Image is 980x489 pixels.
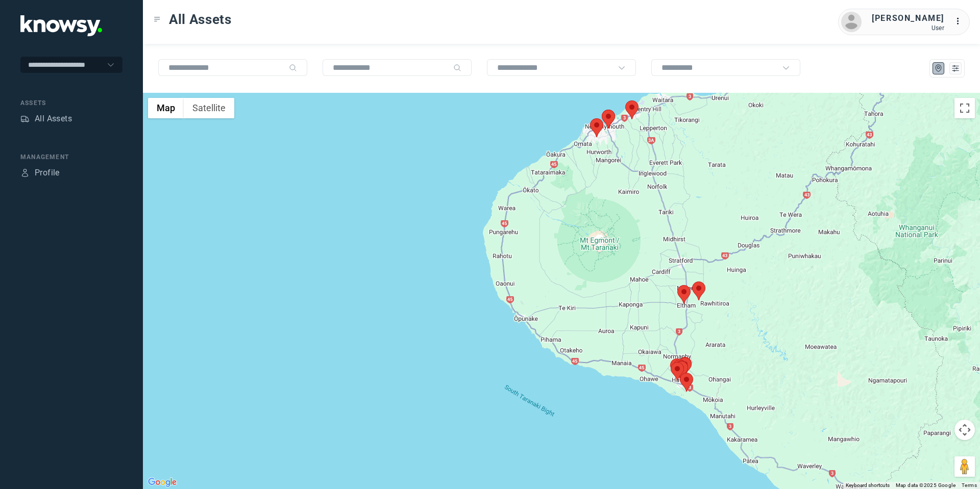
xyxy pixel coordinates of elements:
button: Map camera controls [954,420,975,440]
img: Google [145,476,179,489]
div: Profile [35,167,60,179]
button: Keyboard shortcuts [846,482,890,489]
tspan: ... [955,17,965,25]
div: [PERSON_NAME] [872,12,944,24]
div: User [872,24,944,32]
a: AssetsAll Assets [20,113,72,125]
button: Show street map [148,98,184,118]
div: Search [289,64,297,72]
div: : [954,15,967,28]
div: Management [20,152,122,162]
div: : [954,15,967,29]
a: ProfileProfile [20,167,60,179]
a: Terms (opens in new tab) [962,482,977,488]
img: avatar.png [841,12,862,32]
button: Show satellite imagery [184,98,234,118]
img: Application Logo [20,15,102,36]
span: All Assets [169,10,232,29]
div: Map [934,64,943,73]
button: Drag Pegman onto the map to open Street View [954,456,975,477]
div: Toggle Menu [154,16,161,23]
div: Assets [20,114,30,123]
button: Toggle fullscreen view [954,98,975,118]
div: Assets [20,98,122,108]
div: Profile [20,168,30,177]
a: Open this area in Google Maps (opens a new window) [145,476,179,489]
div: Search [453,64,461,72]
div: List [951,64,960,73]
span: Map data ©2025 Google [896,482,955,488]
div: All Assets [35,113,72,125]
